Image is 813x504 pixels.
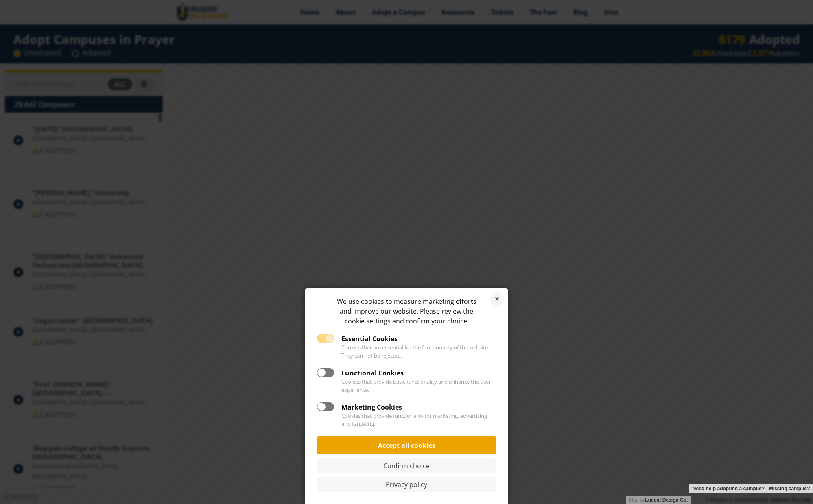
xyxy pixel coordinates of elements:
[645,497,688,503] a: Lucent Design Co.
[689,484,813,493] div: |
[317,378,496,394] p: Cookies that provide basic functionality and enhance the user experience.
[317,412,496,428] p: Cookies that provide functionality for marketing, advertising and targeting.
[317,436,496,454] a: Accept all cookies
[317,297,496,326] div: We use cookies to measure marketing efforts and improve our website. Please review the cookie set...
[769,484,810,493] a: Missing campus?
[317,477,496,492] a: Privacy policy
[693,484,765,493] a: Need help adopting a campus?
[317,368,404,378] label: Functional Cookies
[490,292,504,307] a: Reject cookies
[317,344,496,360] p: Cookies that are essential for the functionality of the website. They can not be rejected.
[626,496,691,504] div: Map by
[317,458,496,473] a: Confirm choice
[317,334,398,344] label: Essential Cookies
[317,402,402,412] label: Marketing Cookies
